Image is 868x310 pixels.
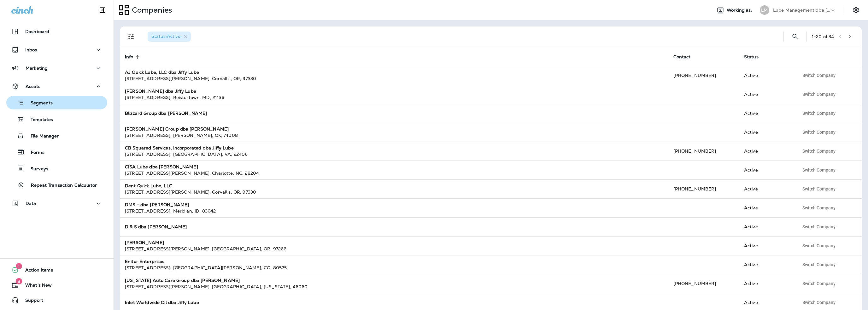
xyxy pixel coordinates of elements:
button: Switch Company [799,165,839,175]
button: 8What's New [6,279,107,291]
div: [STREET_ADDRESS] , Meridian , ID , 83642 [125,208,663,214]
div: [STREET_ADDRESS] , [GEOGRAPHIC_DATA][PERSON_NAME] , CO , 80525 [125,265,663,271]
span: Switch Company [802,206,836,210]
button: Switch Company [799,71,839,80]
p: Inbox [25,47,37,52]
td: [PHONE_NUMBER] [668,142,739,161]
button: Switch Company [799,203,839,213]
button: Settings [850,4,862,16]
div: [STREET_ADDRESS][PERSON_NAME] , [GEOGRAPHIC_DATA] , [US_STATE] , 46060 [125,284,663,290]
div: [STREET_ADDRESS][PERSON_NAME] , Corvallis , OR , 97330 [125,75,663,82]
span: Switch Company [802,243,836,248]
span: Switch Company [802,130,836,134]
button: Switch Company [799,146,839,156]
strong: [US_STATE] Auto Care Group dba [PERSON_NAME] [125,278,240,283]
span: Contact [673,54,699,60]
strong: [PERSON_NAME] Group dba [PERSON_NAME] [125,126,229,132]
p: Marketing [26,66,48,71]
span: Info [125,54,142,60]
button: Switch Company [799,279,839,288]
strong: Dent Quick Lube, LLC [125,183,172,189]
div: 1 - 20 of 34 [812,34,834,39]
p: File Manager [24,133,59,139]
button: Switch Company [799,127,839,137]
td: Active [739,198,794,217]
span: Support [19,298,43,305]
td: Active [739,142,794,161]
strong: Enitor Enterprises [125,259,165,264]
span: Switch Company [802,187,836,191]
button: Switch Company [799,298,839,307]
span: Switch Company [802,73,836,78]
span: Contact [673,54,691,60]
p: Surveys [24,166,48,172]
p: Templates [24,117,53,123]
button: Repeat Transaction Calculator [6,178,107,191]
span: Info [125,54,133,60]
button: Filters [125,30,138,43]
button: Data [6,197,107,210]
p: Data [26,201,36,206]
td: Active [739,161,794,179]
strong: Inlet Worldwide Oil dba Jiffy Lube [125,300,199,305]
td: Active [739,274,794,293]
p: Forms [25,150,44,156]
td: [PHONE_NUMBER] [668,179,739,198]
p: Companies [129,5,172,15]
span: Switch Company [802,92,836,97]
span: 1 [16,263,22,269]
span: Switch Company [802,281,836,286]
span: Status [744,54,767,60]
td: [PHONE_NUMBER] [668,274,739,293]
strong: D & S dba [PERSON_NAME] [125,224,187,230]
button: File Manager [6,129,107,142]
strong: CISA Lube dba [PERSON_NAME] [125,164,198,170]
div: [STREET_ADDRESS] , [GEOGRAPHIC_DATA] , VA , 22406 [125,151,663,157]
td: Active [739,236,794,255]
button: Switch Company [799,90,839,99]
button: Dashboard [6,25,107,38]
div: Status:Active [148,32,191,42]
strong: [PERSON_NAME] dba Jiffy Lube [125,88,196,94]
button: Forms [6,145,107,159]
span: Switch Company [802,149,836,153]
td: Active [739,179,794,198]
td: Active [739,255,794,274]
div: LM [760,5,769,15]
button: Search Companies [789,30,801,43]
button: Inbox [6,44,107,56]
span: 8 [15,278,22,284]
span: Switch Company [802,262,836,267]
strong: [PERSON_NAME] [125,240,164,245]
td: Active [739,85,794,104]
p: Dashboard [25,29,49,34]
strong: Blizzard Group dba [PERSON_NAME] [125,110,207,116]
span: Action Items [19,267,53,275]
p: Repeat Transaction Calculator [25,183,97,189]
span: Switch Company [802,168,836,172]
div: [STREET_ADDRESS][PERSON_NAME] , Corvallis , OR , 97330 [125,189,663,195]
p: Lube Management dba [PERSON_NAME] [773,8,830,13]
button: Switch Company [799,241,839,250]
td: Active [739,123,794,142]
button: Switch Company [799,184,839,194]
div: [STREET_ADDRESS] , Reistertown , MD , 21136 [125,94,663,101]
span: What's New [19,283,52,290]
strong: CB Squared Services, Incorporated dba Jiffy Lube [125,145,234,151]
div: [STREET_ADDRESS][PERSON_NAME] , Charlotte , NC , 28204 [125,170,663,176]
button: Switch Company [799,260,839,269]
span: Switch Company [802,111,836,115]
td: Active [739,217,794,236]
button: Assets [6,80,107,93]
span: Switch Company [802,225,836,229]
button: Switch Company [799,108,839,118]
span: Switch Company [802,300,836,305]
button: Support [6,294,107,307]
button: Surveys [6,162,107,175]
button: Marketing [6,62,107,74]
button: Segments [6,96,107,109]
span: Status : Active [151,33,180,39]
p: Assets [26,84,40,89]
td: Active [739,66,794,85]
div: [STREET_ADDRESS] , [PERSON_NAME] , OK , 74008 [125,132,663,138]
